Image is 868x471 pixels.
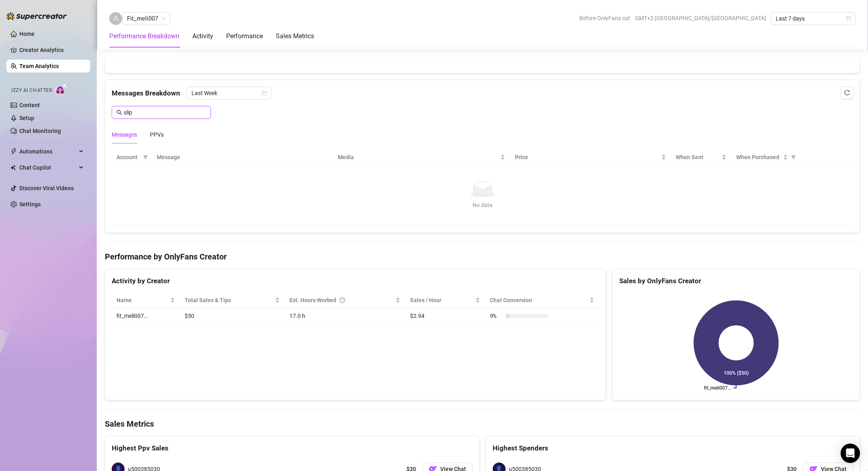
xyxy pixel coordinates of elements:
td: fit_meli007… [112,308,180,324]
div: Open Intercom Messenger [841,444,860,463]
text: fit_meli007… [704,385,731,391]
div: Messages Breakdown [112,87,853,100]
span: user [113,16,119,21]
div: Activity [192,31,213,41]
a: Team Analytics [19,63,59,69]
div: No data [120,201,845,210]
img: AI Chatter [55,83,68,95]
th: Total Sales & Tips [180,293,285,308]
span: Automations [19,145,77,158]
a: Home [19,31,35,37]
th: Chat Conversion [485,293,599,308]
span: Izzy AI Chatter [11,87,52,94]
img: logo-BBDzfeDw.svg [6,12,67,20]
div: Activity by Creator [112,276,599,286]
div: Highest Ppv Sales [112,443,473,454]
a: Discover Viral Videos [19,185,74,191]
span: filter [789,151,797,163]
span: When Purchased [736,153,781,162]
div: Messages [112,130,137,139]
span: Before OnlyFans cut [579,12,630,24]
span: Price [515,153,660,162]
span: 9 % [490,311,503,320]
span: reload [844,90,850,95]
span: filter [791,155,796,160]
span: Chat Conversion [490,296,588,305]
a: Chat Monitoring [19,128,61,134]
span: calendar [262,91,267,95]
span: calendar [846,16,851,21]
th: When Purchased [731,149,800,165]
th: Message [152,149,333,165]
span: When Sent [676,153,720,162]
a: Content [19,102,40,108]
td: 17.0 h [285,308,405,324]
th: Media [333,149,510,165]
div: Sales Metrics [276,31,314,41]
div: Performance Breakdown [109,31,179,41]
div: Highest Spenders [493,443,853,454]
span: Account [117,153,140,162]
img: Chat Copilot [10,165,16,170]
span: Fit_meli007 [127,12,165,25]
span: Total Sales & Tips [185,296,273,305]
span: Media [338,153,498,162]
a: Settings [19,201,41,207]
div: PPVs [150,130,164,139]
span: Last 7 days [776,12,851,25]
td: $2.94 [405,308,485,324]
div: Est. Hours Worked [289,296,394,305]
th: When Sent [671,149,731,165]
td: $50 [180,308,285,324]
span: GMT+2 [GEOGRAPHIC_DATA]/[GEOGRAPHIC_DATA] [635,12,766,24]
span: thunderbolt [10,148,17,155]
span: search [117,110,122,115]
div: Sales by OnlyFans Creator [619,276,853,286]
span: question-circle [339,296,345,305]
input: Search messages [124,108,206,117]
div: Performance [226,31,263,41]
span: Chat Copilot [19,161,77,174]
span: Name [117,296,169,305]
span: filter [143,155,148,160]
a: Setup [19,115,34,121]
th: Price [510,149,671,165]
th: Name [112,293,180,308]
span: Last Week [192,87,266,99]
h4: Performance by OnlyFans Creator [105,251,860,262]
span: Sales / Hour [410,296,474,305]
span: filter [142,151,150,163]
h4: Sales Metrics [105,418,154,430]
a: Creator Analytics [19,44,84,56]
th: Sales / Hour [405,293,485,308]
